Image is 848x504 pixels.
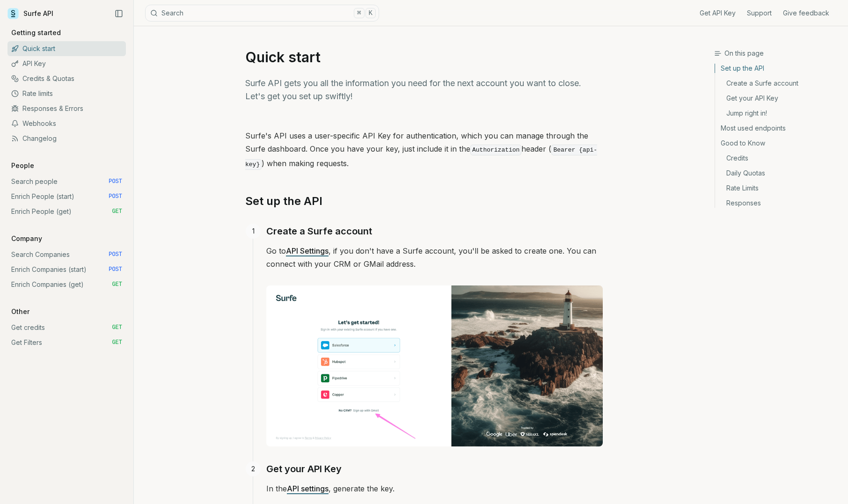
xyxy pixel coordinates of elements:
[470,145,521,155] code: Authorization
[7,7,53,21] a: Surfe API
[7,234,46,243] p: Company
[715,91,841,106] a: Get your API Key
[266,285,603,446] img: Image
[7,101,126,116] a: Responses & Errors
[7,262,126,277] a: Enrich Companies (start) POST
[715,76,841,91] a: Create a Surfe account
[7,320,126,335] a: Get credits GET
[7,71,126,86] a: Credits & Quotas
[7,174,126,189] a: Search people POST
[7,116,126,131] a: Webhooks
[715,64,841,76] a: Set up the API
[7,41,126,56] a: Quick start
[109,178,122,185] span: POST
[715,121,841,136] a: Most used endpoints
[286,246,329,256] a: API Settings
[700,8,736,18] a: Get API Key
[715,196,841,208] a: Responses
[109,251,122,258] span: POST
[266,224,372,239] a: Create a Surfe account
[354,8,364,18] kbd: ⌘
[715,151,841,166] a: Credits
[7,204,126,219] a: Enrich People (get) GET
[112,281,122,288] span: GET
[245,129,603,171] p: Surfe's API uses a user-specific API Key for authentication, which you can manage through the Sur...
[7,307,33,316] p: Other
[112,7,126,21] button: Collapse Sidebar
[112,324,122,331] span: GET
[266,244,603,270] p: Go to , if you don't have a Surfe account, you'll be asked to create one. You can connect with yo...
[715,181,841,196] a: Rate Limits
[747,8,772,18] a: Support
[112,339,122,346] span: GET
[7,161,38,170] p: People
[366,8,376,18] kbd: K
[109,193,122,200] span: POST
[7,189,126,204] a: Enrich People (start) POST
[7,131,126,146] a: Changelog
[145,5,379,22] button: Search⌘K
[715,136,841,151] a: Good to Know
[266,461,342,476] a: Get your API Key
[7,28,65,37] p: Getting started
[7,277,126,292] a: Enrich Companies (get) GET
[7,247,126,262] a: Search Companies POST
[7,56,126,71] a: API Key
[245,77,603,103] p: Surfe API gets you all the information you need for the next account you want to close. Let's get...
[7,335,126,350] a: Get Filters GET
[109,266,122,273] span: POST
[287,484,329,493] a: API settings
[245,194,322,209] a: Set up the API
[715,106,841,121] a: Jump right in!
[245,49,603,66] h1: Quick start
[715,166,841,181] a: Daily Quotas
[112,208,122,215] span: GET
[783,8,829,18] a: Give feedback
[7,86,126,101] a: Rate limits
[714,49,841,58] h3: On this page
